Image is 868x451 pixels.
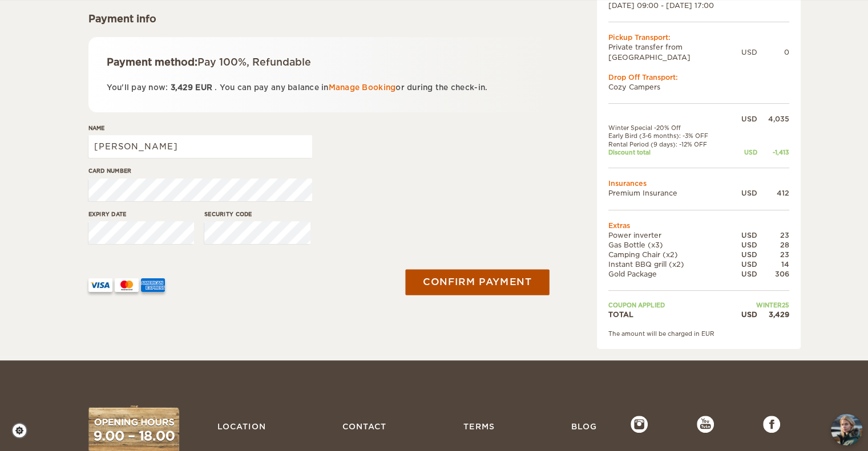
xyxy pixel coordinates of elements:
[88,166,312,175] label: Card number
[329,83,396,92] a: Manage Booking
[757,310,789,319] div: 3,429
[88,124,312,132] label: Name
[831,414,862,445] button: chat-button
[741,47,757,57] div: USD
[608,269,730,279] td: Gold Package
[406,269,550,295] button: Confirm payment
[608,310,730,319] td: TOTAL
[608,132,730,140] td: Early Bird (3-6 months): -3% OFF
[608,72,789,82] div: Drop Off Transport:
[608,148,730,156] td: Discount total
[757,148,789,156] div: -1,413
[115,278,139,292] img: mastercard
[730,188,757,198] div: USD
[757,240,789,250] div: 28
[757,269,789,279] div: 306
[608,221,789,230] td: Extras
[730,148,757,156] div: USD
[608,32,789,42] div: Pickup Transport:
[608,124,730,132] td: Winter Special -20% Off
[337,416,392,437] a: Contact
[608,82,789,92] td: Cozy Campers
[831,414,862,445] img: Freyja at Cozy Campers
[88,278,112,292] img: VISA
[457,416,500,437] a: Terms
[730,230,757,240] div: USD
[608,1,789,10] div: [DATE] 09:00 - [DATE] 17:00
[204,210,310,218] label: Security code
[757,188,789,198] div: 412
[757,259,789,269] div: 14
[757,114,789,124] div: 4,035
[608,188,730,198] td: Premium Insurance
[608,140,730,148] td: Rental Period (9 days): -12% OFF
[107,55,530,69] div: Payment method:
[197,56,311,68] span: Pay 100%, Refundable
[730,250,757,259] div: USD
[107,81,530,94] p: You'll pay now: . You can pay any balance in or during the check-in.
[608,178,789,188] td: Insurances
[565,416,602,437] a: Blog
[757,230,789,240] div: 23
[212,416,272,437] a: Location
[88,210,195,218] label: Expiry date
[608,259,730,269] td: Instant BBQ grill (x2)
[757,47,789,57] div: 0
[141,278,165,292] img: AMEX
[171,83,193,92] span: 3,429
[608,240,730,250] td: Gas Bottle (x3)
[730,240,757,250] div: USD
[88,12,548,26] div: Payment info
[730,114,757,124] div: USD
[11,422,35,438] a: Cookie settings
[730,301,789,309] td: WINTER25
[608,230,730,240] td: Power inverter
[608,301,730,309] td: Coupon applied
[730,269,757,279] div: USD
[195,83,212,92] span: EUR
[730,310,757,319] div: USD
[608,250,730,259] td: Camping Chair (x2)
[730,259,757,269] div: USD
[608,330,789,338] div: The amount will be charged in EUR
[608,42,741,62] td: Private transfer from [GEOGRAPHIC_DATA]
[757,250,789,259] div: 23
